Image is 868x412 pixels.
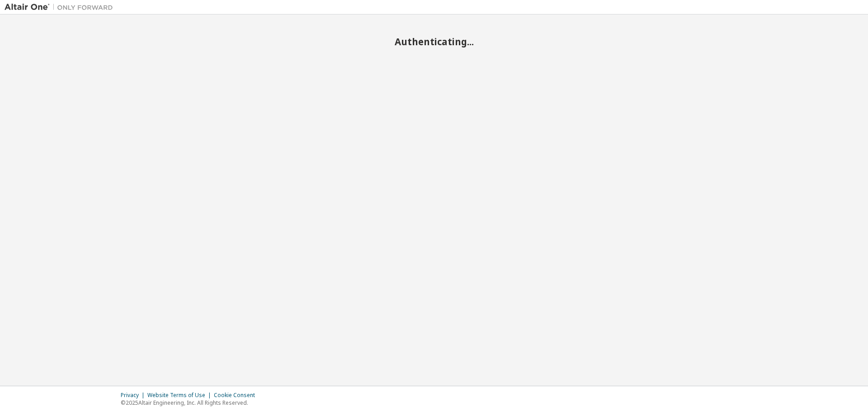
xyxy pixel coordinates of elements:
[121,392,147,399] div: Privacy
[5,3,118,12] img: Altair One
[121,399,260,407] p: © 2025 Altair Engineering, Inc. All Rights Reserved.
[5,36,863,47] h2: Authenticating...
[214,392,260,399] div: Cookie Consent
[147,392,214,399] div: Website Terms of Use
